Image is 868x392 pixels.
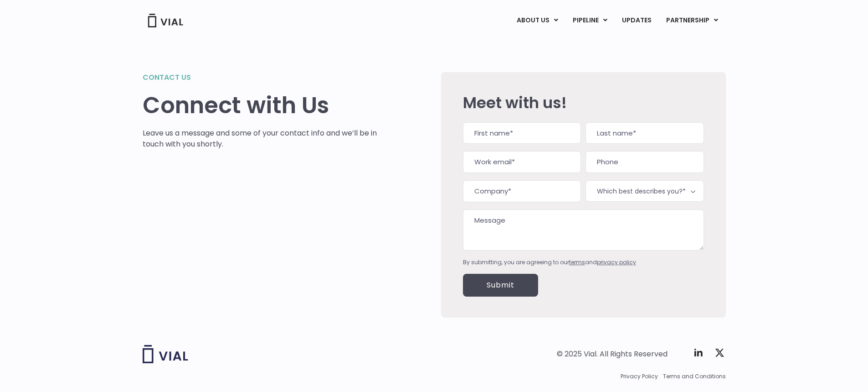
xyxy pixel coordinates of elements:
a: PARTNERSHIPMenu Toggle [659,13,725,28]
input: Last name* [586,122,704,144]
a: terms [569,258,585,266]
a: privacy policy [597,258,636,266]
span: Which best describes you?* [586,180,704,202]
a: UPDATES [615,13,658,28]
input: Work email* [463,151,581,173]
a: Terms and Conditions [663,372,726,381]
h2: Contact us [143,72,377,83]
img: Vial Logo [147,14,184,27]
p: Leave us a message and some of your contact info and we’ll be in touch with you shortly. [143,128,377,150]
input: First name* [463,122,581,144]
a: PIPELINEMenu Toggle [565,13,614,28]
img: Vial logo wih "Vial" spelled out [143,345,188,363]
a: ABOUT USMenu Toggle [509,13,565,28]
a: Privacy Policy [621,372,658,381]
h1: Connect with Us [143,92,377,119]
div: By submitting, you are agreeing to our and [463,258,704,267]
div: © 2025 Vial. All Rights Reserved [557,349,668,359]
input: Phone [586,151,704,173]
h2: Meet with us! [463,94,704,111]
input: Company* [463,180,581,202]
input: Submit [463,274,538,297]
